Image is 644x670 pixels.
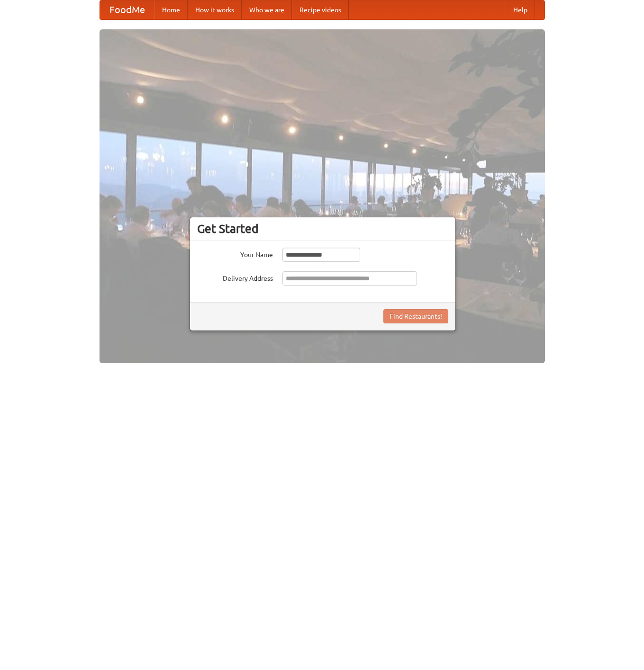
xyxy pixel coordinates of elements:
[100,0,154,19] a: FoodMe
[188,0,242,19] a: How it works
[197,271,273,283] label: Delivery Address
[197,222,448,236] h3: Get Started
[154,0,188,19] a: Home
[197,248,273,259] label: Your Name
[506,0,535,19] a: Help
[383,309,448,323] button: Find Restaurants!
[292,0,349,19] a: Recipe videos
[242,0,292,19] a: Who we are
